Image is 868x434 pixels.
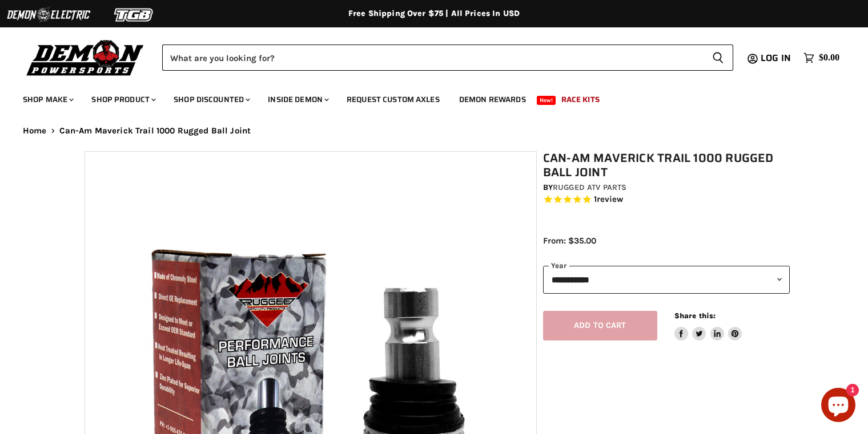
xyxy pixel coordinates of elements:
[594,194,624,205] span: 1 reviews
[259,88,336,111] a: Inside Demon
[798,50,845,66] a: $0.00
[756,53,798,63] a: Log in
[543,181,790,194] div: by
[597,194,624,205] span: review
[14,88,81,111] a: Shop Make
[83,88,163,111] a: Shop Product
[703,44,733,71] button: Search
[674,311,742,341] aside: Share this:
[162,44,733,71] form: Product
[14,83,837,111] ul: Main menu
[674,311,716,320] span: Share this:
[543,151,790,180] h1: Can-Am Maverick Trail 1000 Rugged Ball Joint
[23,126,47,136] a: Home
[165,88,257,111] a: Shop Discounted
[818,388,859,425] inbox-online-store-chat: Shopify online store chat
[543,236,596,246] span: From: $35.00
[761,51,791,65] span: Log in
[91,4,177,26] img: TGB Logo 2
[553,182,626,192] a: Rugged ATV Parts
[537,96,556,105] span: New!
[553,88,608,111] a: Race Kits
[543,266,790,294] select: year
[6,4,91,26] img: Demon Electric Logo 2
[338,88,448,111] a: Request Custom Axles
[162,44,703,71] input: Search
[59,126,251,136] span: Can-Am Maverick Trail 1000 Rugged Ball Joint
[819,52,839,63] span: $0.00
[451,88,535,111] a: Demon Rewards
[23,37,148,78] img: Demon Powersports
[543,194,790,206] span: Rated 5.0 out of 5 stars 1 reviews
